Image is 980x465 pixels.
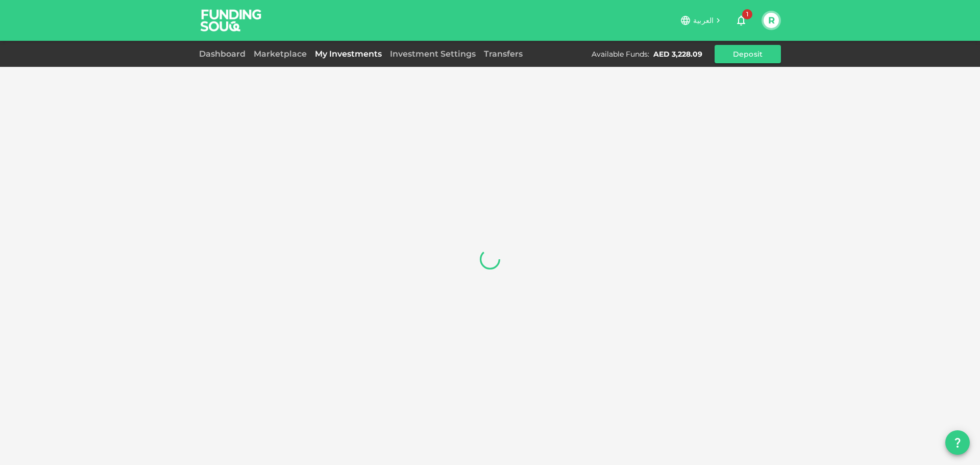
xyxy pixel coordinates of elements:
[731,10,751,31] button: 1
[742,9,752,19] span: 1
[715,45,781,63] button: Deposit
[480,49,527,59] a: Transfers
[653,49,702,59] div: AED 3,228.09
[386,49,480,59] a: Investment Settings
[945,430,970,455] button: question
[764,13,779,28] button: R
[250,49,311,59] a: Marketplace
[693,16,714,25] span: العربية
[199,49,250,59] a: Dashboard
[311,49,386,59] a: My Investments
[592,49,649,59] div: Available Funds :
